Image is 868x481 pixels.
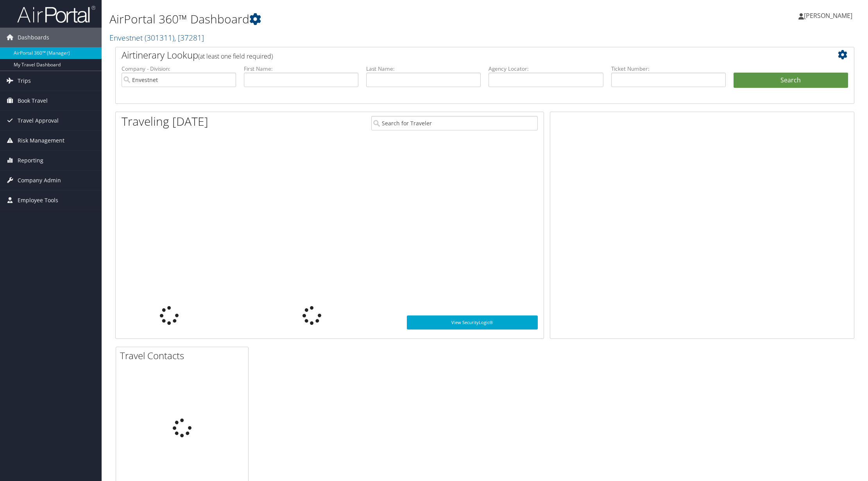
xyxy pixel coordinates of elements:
[244,65,358,73] label: First Name:
[18,151,43,170] span: Reporting
[109,11,610,27] h1: AirPortal 360™ Dashboard
[611,65,726,73] label: Ticket Number:
[18,131,64,150] span: Risk Management
[120,349,248,362] h2: Travel Contacts
[489,65,603,73] label: Agency Locator:
[122,65,236,73] label: Company - Division:
[18,171,61,190] span: Company Admin
[198,52,273,61] span: (at least one field required)
[145,32,174,43] span: ( 301311 )
[18,71,31,91] span: Trips
[17,5,95,23] img: airportal-logo.png
[798,4,860,27] a: [PERSON_NAME]
[18,111,59,130] span: Travel Approval
[18,28,49,47] span: Dashboards
[407,315,538,330] a: View SecurityLogic®
[371,116,538,130] input: Search for Traveler
[366,65,481,73] label: Last Name:
[122,48,787,62] h2: Airtinerary Lookup
[18,191,58,210] span: Employee Tools
[734,73,848,88] button: Search
[174,32,204,43] span: , [ 37281 ]
[122,113,208,130] h1: Traveling [DATE]
[18,91,48,110] span: Book Travel
[804,11,852,20] span: [PERSON_NAME]
[109,32,204,43] a: Envestnet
